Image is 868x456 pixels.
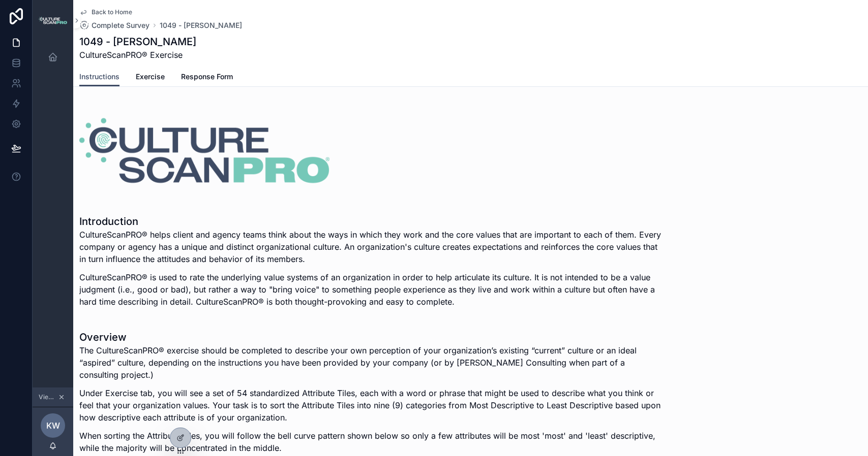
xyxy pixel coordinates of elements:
[39,16,67,24] img: App logo
[79,20,149,30] a: Complete Survey
[92,8,132,16] span: Back to Home
[33,41,73,79] div: scrollable content
[39,393,56,401] span: Viewing as [PERSON_NAME]
[79,430,663,454] p: When sorting the Attribute Tiles, you will follow the bell curve pattern shown below so only a fe...
[79,229,663,265] p: CultureScanPRO® helps client and agency teams think about the ways in which they work and the cor...
[181,68,233,88] a: Response Form
[46,419,60,432] span: KW
[79,68,119,87] a: Instructions
[136,72,165,82] span: Exercise
[79,344,663,381] p: The CultureScanPRO® exercise should be completed to describe your own perception of your organiza...
[79,72,119,82] span: Instructions
[79,330,663,344] h1: Overview
[79,8,132,16] a: Back to Home
[79,115,330,186] img: 30958-STACKED-FC.png
[92,20,149,30] span: Complete Survey
[136,68,165,88] a: Exercise
[79,214,663,229] h1: Introduction
[79,49,196,61] span: CultureScanPRO® Exercise
[160,20,242,30] a: 1049 - [PERSON_NAME]
[181,72,233,82] span: Response Form
[79,387,663,424] p: Under Exercise tab, you will see a set of 54 standardized Attribute Tiles, each with a word or ph...
[79,271,663,308] p: CultureScanPRO® is used to rate the underlying value systems of an organization in order to help ...
[79,35,196,49] h1: 1049 - [PERSON_NAME]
